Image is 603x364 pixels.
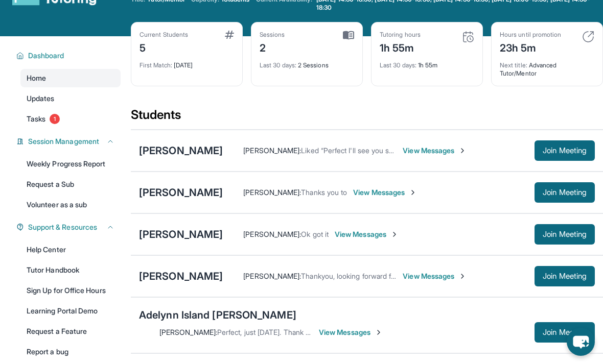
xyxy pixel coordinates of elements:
[139,143,223,158] div: [PERSON_NAME]
[140,55,234,69] div: [DATE]
[27,114,45,124] span: Tasks
[225,31,234,39] img: card
[260,39,285,55] div: 2
[20,261,121,279] a: Tutor Handbook
[403,271,467,281] span: View Messages
[380,39,421,55] div: 1h 55m
[20,155,121,173] a: Weekly Progress Report
[353,187,417,198] span: View Messages
[535,266,595,286] button: Join Meeting
[20,89,121,108] a: Updates
[20,240,121,259] a: Help Center
[567,328,595,356] button: chat-button
[217,328,347,336] span: Perfect, just [DATE]. Thank you so much
[243,146,301,155] span: [PERSON_NAME] :
[535,224,595,245] button: Join Meeting
[20,69,121,87] a: Home
[500,31,561,39] div: Hours until promotion
[24,136,114,147] button: Session Management
[462,31,474,43] img: card
[28,222,97,232] span: Support & Resources
[390,230,399,238] img: Chevron-Right
[543,189,587,196] span: Join Meeting
[500,61,527,69] span: Next title :
[20,322,121,341] a: Request a Feature
[458,147,467,155] img: Chevron-Right
[301,146,405,155] span: Liked “Perfect I'll see you soon!”
[301,230,329,238] span: Ok got it
[27,93,55,104] span: Updates
[20,175,121,193] a: Request a Sub
[243,188,301,197] span: [PERSON_NAME] :
[260,31,285,39] div: Sessions
[543,329,587,335] span: Join Meeting
[403,145,467,156] span: View Messages
[139,269,223,283] div: [PERSON_NAME]
[139,185,223,200] div: [PERSON_NAME]
[500,39,561,55] div: 23h 5m
[301,272,437,280] span: Thankyou, looking forward for the classes.
[500,55,594,78] div: Advanced Tutor/Mentor
[131,107,603,129] div: Students
[20,281,121,300] a: Sign Up for Office Hours
[458,272,467,280] img: Chevron-Right
[50,114,60,124] span: 1
[20,196,121,214] a: Volunteer as a sub
[380,55,474,69] div: 1h 55m
[543,148,587,154] span: Join Meeting
[335,229,399,239] span: View Messages
[140,39,188,55] div: 5
[535,140,595,161] button: Join Meeting
[140,31,188,39] div: Current Students
[159,328,217,336] span: [PERSON_NAME] :
[27,73,46,83] span: Home
[139,308,296,322] div: Adelynn Island [PERSON_NAME]
[20,110,121,128] a: Tasks1
[582,31,594,43] img: card
[543,273,587,279] span: Join Meeting
[20,343,121,361] a: Report a bug
[260,55,354,69] div: 2 Sessions
[343,31,354,40] img: card
[319,327,383,337] span: View Messages
[28,136,99,147] span: Session Management
[243,230,301,238] span: [PERSON_NAME] :
[409,188,417,197] img: Chevron-Right
[243,272,301,280] span: [PERSON_NAME] :
[535,322,595,343] button: Join Meeting
[139,227,223,241] div: [PERSON_NAME]
[28,51,64,61] span: Dashboard
[20,302,121,320] a: Learning Portal Demo
[380,31,421,39] div: Tutoring hours
[535,182,595,203] button: Join Meeting
[543,231,587,237] span: Join Meeting
[301,188,347,197] span: Thanks you to
[24,222,114,232] button: Support & Resources
[375,328,383,336] img: Chevron-Right
[260,61,296,69] span: Last 30 days :
[140,61,172,69] span: First Match :
[380,61,416,69] span: Last 30 days :
[24,51,114,61] button: Dashboard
